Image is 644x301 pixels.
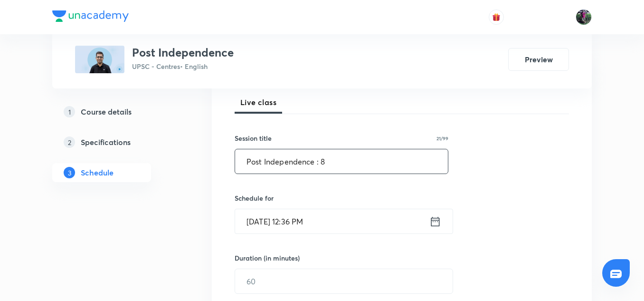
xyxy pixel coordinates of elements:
[235,133,272,143] h6: Session title
[508,48,569,71] button: Preview
[64,167,75,178] p: 3
[235,149,448,174] input: A great title is short, clear and descriptive
[132,61,234,71] p: UPSC - Centres • English
[64,136,75,148] p: 2
[235,193,448,203] h6: Schedule for
[235,253,300,263] h6: Duration (in minutes)
[52,102,181,121] a: 1Course details
[81,106,132,117] h5: Course details
[81,136,131,148] h5: Specifications
[240,97,276,108] span: Live class
[52,10,129,24] a: Company Logo
[52,10,129,22] img: Company Logo
[52,133,181,152] a: 2Specifications
[81,167,114,178] h5: Schedule
[436,136,448,141] p: 21/99
[489,10,504,25] button: avatar
[75,46,124,73] img: 5ccc2aadccaf4225b653fe53f567e8f1.jpg
[132,46,234,59] h3: Post Independence
[64,106,75,117] p: 1
[492,13,501,21] img: avatar
[576,9,592,25] img: Ravishekhar Kumar
[235,269,453,293] input: 60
